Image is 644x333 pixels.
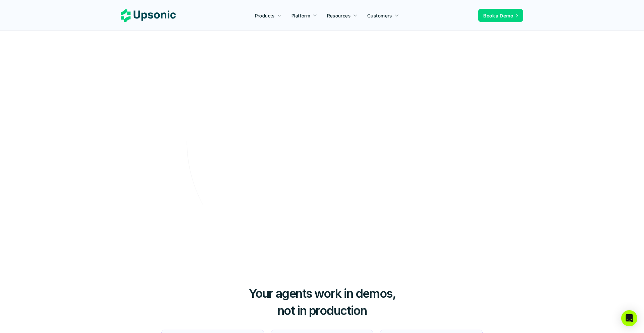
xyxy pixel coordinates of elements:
[367,12,392,19] p: Customers
[483,12,513,19] p: Book a Demo
[327,12,351,19] p: Resources
[213,121,431,141] p: From onboarding to compliance to settlement to autonomous control. Work with %82 more efficiency ...
[251,9,286,21] a: Products
[342,163,400,182] a: Book a Demo
[244,160,339,180] a: Play with interactive demo
[621,310,637,326] div: Open Intercom Messenger
[252,164,326,176] p: Play with interactive demo
[205,55,439,101] h2: Agentic AI Platform for FinTech Operations
[478,9,523,22] a: Book a Demo
[249,286,396,301] span: Your agents work in demos,
[277,303,367,318] span: not in production
[291,12,310,19] p: Platform
[255,12,275,19] p: Products
[351,168,387,178] p: Book a Demo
